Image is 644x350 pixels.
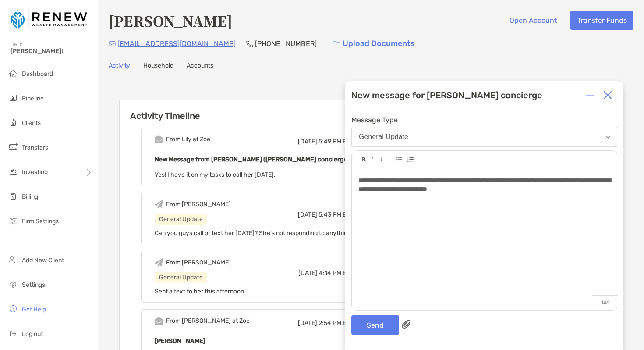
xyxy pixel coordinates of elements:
[155,337,205,345] b: [PERSON_NAME]
[570,11,633,30] button: Transfer Funds
[155,200,163,208] img: Event icon
[8,117,18,128] img: clients icon
[298,211,317,218] span: [DATE]
[255,38,317,49] p: [PHONE_NUMBER]
[109,11,232,31] h4: [PERSON_NAME]
[166,259,231,266] div: From [PERSON_NAME]
[407,157,414,162] img: Editor control icon
[22,306,46,313] span: Get Help
[605,136,611,139] img: Open dropdown arrow
[22,70,53,78] span: Dashboard
[502,11,563,30] button: Open Account
[109,41,116,46] img: Email Icon
[319,269,350,277] span: 4:14 PM ED
[8,142,18,152] img: transfers icon
[11,47,92,55] span: [PERSON_NAME]!
[8,166,18,177] img: investing icon
[117,38,236,49] p: [EMAIL_ADDRESS][DOMAIN_NAME]
[8,191,18,201] img: billing icon
[298,269,318,277] span: [DATE]
[351,116,618,124] span: Message Type
[8,68,18,79] img: dashboard icon
[318,211,350,218] span: 5:43 PM ED
[22,281,45,289] span: Settings
[155,229,375,237] span: Can you guys call or text her [DATE]? She's not responding to anything from me
[22,95,44,102] span: Pipeline
[359,133,408,141] div: General Update
[586,91,594,100] img: Expand or collapse
[362,157,366,162] img: Editor control icon
[333,41,340,47] img: button icon
[166,317,250,325] div: From [PERSON_NAME] at Zoe
[8,279,18,289] img: settings icon
[351,315,399,335] button: Send
[109,62,130,71] a: Activity
[402,320,410,329] img: paperclip attachments
[155,171,276,179] span: Yes! I have it on my tasks to call her [DATE].
[592,295,618,310] p: 146
[378,157,382,162] img: Editor control icon
[246,40,253,47] img: Phone Icon
[396,157,402,162] img: Editor control icon
[22,144,48,151] span: Transfers
[22,168,48,176] span: Investing
[166,200,231,208] div: From [PERSON_NAME]
[22,257,64,264] span: Add New Client
[120,100,421,121] h6: Activity Timeline
[155,288,244,295] span: Sent a text to her this afternoon
[8,328,18,339] img: logout icon
[155,135,163,143] img: Event icon
[22,218,59,225] span: Firm Settings
[155,317,163,325] img: Event icon
[327,34,421,53] a: Upload Documents
[318,138,350,145] span: 5:49 PM ED
[155,156,349,163] b: New Message from [PERSON_NAME] ([PERSON_NAME] concierge)
[166,136,210,143] div: From Lily at Zoe
[155,272,207,283] div: General Update
[8,93,18,103] img: pipeline icon
[22,330,43,338] span: Log out
[187,62,213,71] a: Accounts
[155,258,163,267] img: Event icon
[351,127,618,147] button: General Update
[8,254,18,265] img: add_new_client icon
[351,90,542,100] div: New message for [PERSON_NAME] concierge
[371,157,373,162] img: Editor control icon
[603,91,612,100] img: Close
[22,119,41,127] span: Clients
[155,214,207,225] div: General Update
[298,319,317,327] span: [DATE]
[143,62,173,71] a: Household
[318,319,350,327] span: 2:54 PM ED
[298,138,317,145] span: [DATE]
[8,215,18,226] img: firm-settings icon
[8,304,18,314] img: get-help icon
[22,193,38,200] span: Billing
[11,4,87,35] img: Zoe Logo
